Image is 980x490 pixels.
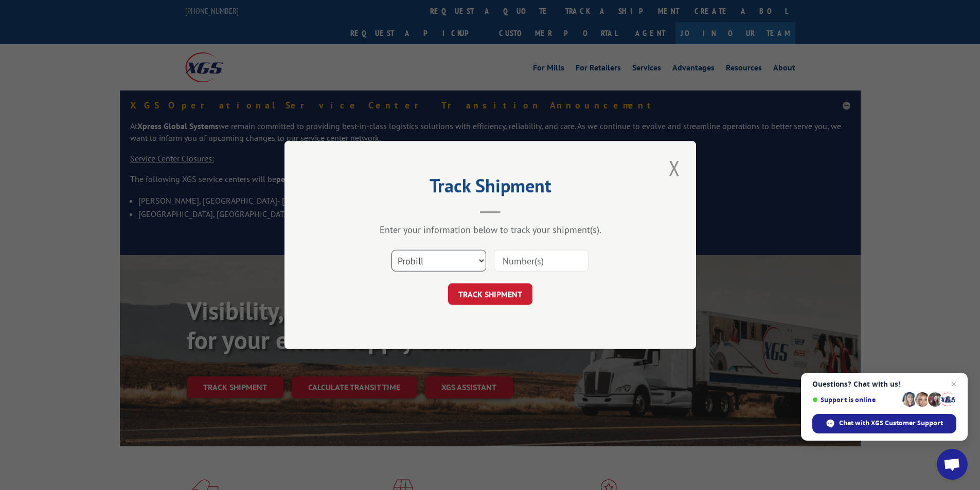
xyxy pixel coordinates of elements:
[494,250,589,271] input: Number(s)
[336,178,645,198] h2: Track Shipment
[812,380,956,388] span: Questions? Chat with us!
[812,414,956,433] span: Chat with XGS Customer Support
[448,283,532,305] button: TRACK SHIPMENT
[812,396,899,404] span: Support is online
[666,154,683,182] button: Close modal
[839,419,943,428] span: Chat with XGS Customer Support
[336,224,645,235] div: Enter your information below to track your shipment(s).
[937,449,968,480] a: Open chat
